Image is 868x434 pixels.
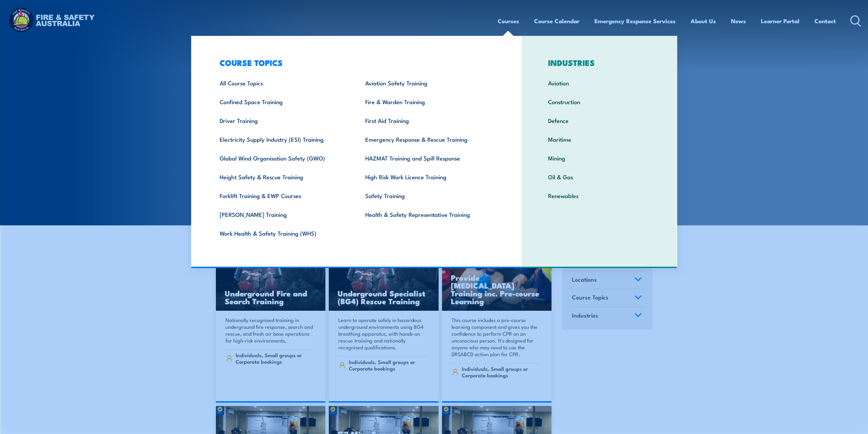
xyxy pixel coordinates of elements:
a: All Course Topics [209,73,355,92]
span: Industries [572,311,598,320]
a: News [731,12,746,30]
a: About Us [691,12,716,30]
a: Fire & Warden Training [355,92,500,111]
a: Locations [569,271,645,289]
img: Underground mine rescue [329,250,439,311]
span: Individuals, Small groups or Corporate bookings [236,352,314,365]
a: Provide [MEDICAL_DATA] Training inc. Pre-course Learning [442,250,552,311]
a: Construction [538,92,661,111]
h3: INDUSTRIES [538,58,661,67]
a: Work Health & Safety Training (WHS) [209,224,355,242]
span: Individuals, Small groups or Corporate bookings [349,359,427,372]
h3: COURSE TOPICS [209,58,500,67]
a: Health & Safety Representative Training [355,205,500,224]
h3: Provide [MEDICAL_DATA] Training inc. Pre-course Learning [451,274,543,305]
p: Nationally recognised training in underground fire response, search and rescue, and fresh air bas... [225,317,314,344]
p: Learn to operate safely in hazardous underground environments using BG4 breathing apparatus, with... [338,317,427,351]
span: Individuals, Small groups or Corporate bookings [462,365,540,378]
a: Underground Specialist (BG4) Rescue Training [329,250,439,311]
a: Contact [814,12,836,30]
img: Underground mine rescue [216,250,326,311]
a: Global Wind Organisation Safety (GWO) [209,149,355,167]
a: Aviation [538,73,661,92]
h3: Underground Fire and Search Training [225,289,317,305]
span: Course Topics [572,293,608,302]
a: Defence [538,111,661,130]
a: Courses [498,12,519,30]
p: This course includes a pre-course learning component and gives you the confidence to perform CPR ... [452,317,540,358]
a: Driver Training [209,111,355,130]
a: Industries [569,307,645,325]
a: High Risk Work Licence Training [355,167,500,186]
a: Learner Portal [761,12,799,30]
a: Electricity Supply Industry (ESI) Training [209,130,355,149]
a: Course Topics [569,289,645,307]
a: Maritime [538,130,661,149]
a: [PERSON_NAME] Training [209,205,355,224]
a: Confined Space Training [209,92,355,111]
a: Safety Training [355,186,500,205]
a: Underground Fire and Search Training [216,250,326,311]
a: Emergency Response Services [594,12,676,30]
a: Renewables [538,186,661,205]
a: Forklift Training & EWP Courses [209,186,355,205]
span: Locations [572,275,597,284]
img: Low Voltage Rescue and Provide CPR [442,250,552,311]
a: Aviation Safety Training [355,73,500,92]
a: Emergency Response & Rescue Training [355,130,500,149]
a: Mining [538,149,661,167]
a: HAZMAT Training and Spill Response [355,149,500,167]
a: Course Calendar [534,12,579,30]
a: Oil & Gas [538,167,661,186]
h3: Underground Specialist (BG4) Rescue Training [338,289,430,305]
a: Height Safety & Rescue Training [209,167,355,186]
a: First Aid Training [355,111,500,130]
